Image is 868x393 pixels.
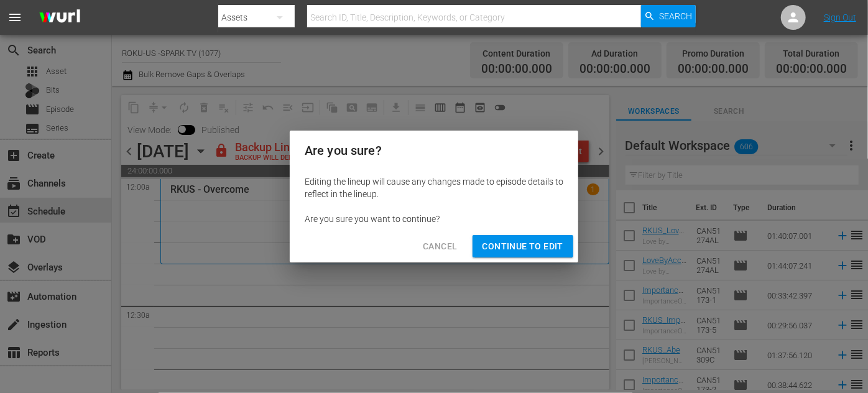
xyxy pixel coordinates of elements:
[413,235,467,258] button: Cancel
[305,213,563,225] div: Are you sure you want to continue?
[30,3,90,32] img: ans4CAIJ8jUAAAAAAAAAAAAAAAAAAAAAAAAgQb4GAAAAAAAAAAAAAAAAAAAAAAAAJMjXAAAAAAAAAAAAAAAAAAAAAAAAgAT5G...
[423,239,457,254] span: Cancel
[473,235,573,258] button: Continue to Edit
[305,175,563,200] div: Editing the lineup will cause any changes made to episode details to reflect in the lineup.
[7,10,22,25] span: menu
[659,5,692,27] span: Search
[482,239,563,254] span: Continue to Edit
[305,141,563,160] h2: Are you sure?
[824,12,856,22] a: Sign Out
